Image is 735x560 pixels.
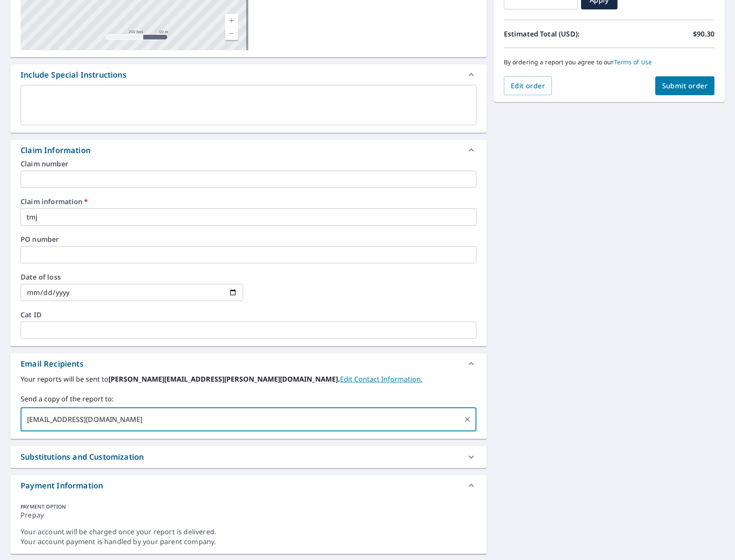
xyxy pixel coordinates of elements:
[21,503,476,510] div: PAYMENT OPTION
[655,76,715,95] button: Submit order
[662,81,708,90] span: Submit order
[10,64,487,85] div: Include Special Instructions
[21,510,476,527] div: Prepay
[21,358,84,370] div: Email Recipients
[21,198,476,205] label: Claim information
[461,413,473,425] button: Clear
[21,274,243,280] label: Date of loss
[21,160,476,167] label: Claim number
[10,446,487,468] div: Substitutions and Customization
[10,140,487,160] div: Claim Information
[21,311,476,318] label: Cat ID
[21,394,476,404] label: Send a copy of the report to:
[504,76,552,95] button: Edit order
[225,27,238,40] a: Current Level 17, Zoom Out
[21,236,476,243] label: PO number
[21,451,144,463] div: Substitutions and Customization
[340,374,422,384] a: EditContactInfo
[504,29,609,39] p: Estimated Total (USD):
[21,374,476,384] label: Your reports will be sent to
[693,29,714,39] p: $90.30
[21,145,90,156] div: Claim Information
[10,353,487,374] div: Email Recipients
[511,81,545,90] span: Edit order
[225,14,238,27] a: Current Level 17, Zoom In
[21,537,476,547] div: Your account payment is handled by your parent company.
[21,480,103,491] div: Payment Information
[10,475,487,496] div: Payment Information
[504,58,714,66] p: By ordering a report you agree to our
[21,69,127,81] div: Include Special Instructions
[21,527,476,537] div: Your account will be charged once your report is delivered.
[108,374,340,384] b: [PERSON_NAME][EMAIL_ADDRESS][PERSON_NAME][DOMAIN_NAME].
[614,58,652,66] a: Terms of Use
